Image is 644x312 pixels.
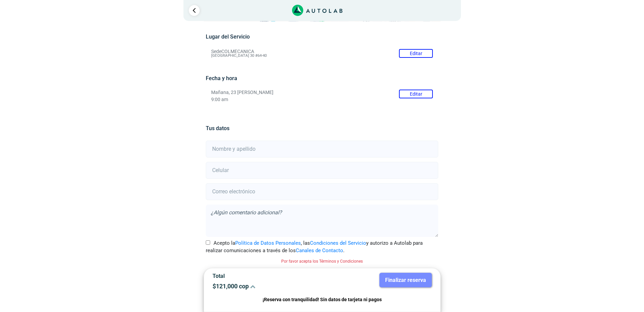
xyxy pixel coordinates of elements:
[399,90,433,98] button: Editar
[292,7,342,13] a: Link al sitio de autolab
[206,183,438,200] input: Correo electrónico
[206,240,210,245] input: Acepto laPolítica de Datos Personales, lasCondiciones del Servicioy autorizo a Autolab para reali...
[213,283,317,290] p: $ 121,000 cop
[213,273,317,279] p: Total
[296,247,343,254] a: Canales de Contacto
[379,273,432,287] button: Finalizar reserva
[206,162,438,179] input: Celular
[206,125,438,131] h5: Tus datos
[213,296,432,304] p: ¡Reserva con tranquilidad! Sin datos de tarjeta ni pagos
[235,240,301,246] a: Política de Datos Personales
[206,141,438,158] input: Nombre y apellido
[211,90,433,95] p: Mañana, 23 [PERSON_NAME]
[206,75,438,81] h5: Fecha y hora
[310,240,366,246] a: Condiciones del Servicio
[189,5,200,16] a: Ir al paso anterior
[281,259,363,264] small: Por favor acepta los Términos y Condiciones
[206,239,438,255] label: Acepto la , las y autorizo a Autolab para realizar comunicaciones a través de los .
[206,33,438,40] h5: Lugar del Servicio
[211,97,433,102] p: 9:00 am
